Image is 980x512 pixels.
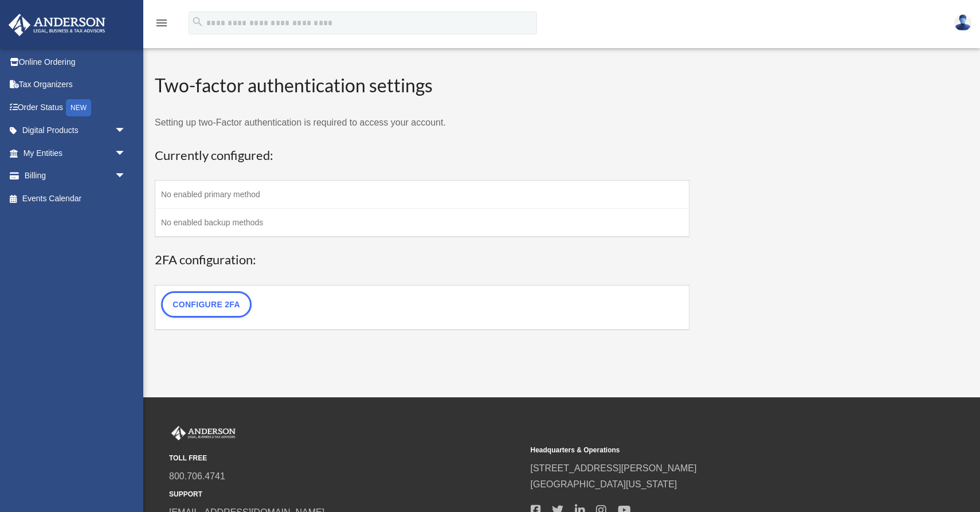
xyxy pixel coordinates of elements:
h3: 2FA configuration: [155,251,689,269]
i: menu [155,16,168,30]
p: Setting up two-Factor authentication is required to access your account. [155,115,689,131]
a: Online Ordering [8,50,143,73]
img: Anderson Advisors Platinum Portal [5,14,109,36]
small: Headquarters & Operations [531,444,884,456]
i: search [191,15,204,28]
td: No enabled backup methods [155,209,689,237]
a: Events Calendar [8,187,143,210]
h3: Currently configured: [155,147,689,165]
span: arrow_drop_down [115,165,138,188]
small: SUPPORT [169,488,523,501]
h2: Two-factor authentication settings [155,73,689,99]
a: 800.706.4741 [169,471,225,481]
div: NEW [66,99,91,116]
a: menu [155,20,168,30]
a: My Entitiesarrow_drop_down [8,142,143,165]
span: arrow_drop_down [115,119,138,143]
a: Tax Organizers [8,73,143,96]
a: [GEOGRAPHIC_DATA][US_STATE] [531,479,677,489]
td: No enabled primary method [155,181,689,209]
small: TOLL FREE [169,452,523,464]
a: Order StatusNEW [8,96,143,119]
img: Anderson Advisors Platinum Portal [169,426,238,441]
a: Configure 2FA [161,291,252,318]
a: Digital Productsarrow_drop_down [8,119,143,142]
a: [STREET_ADDRESS][PERSON_NAME] [531,463,697,473]
a: Billingarrow_drop_down [8,165,143,187]
span: arrow_drop_down [115,142,138,165]
img: User Pic [954,14,971,31]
